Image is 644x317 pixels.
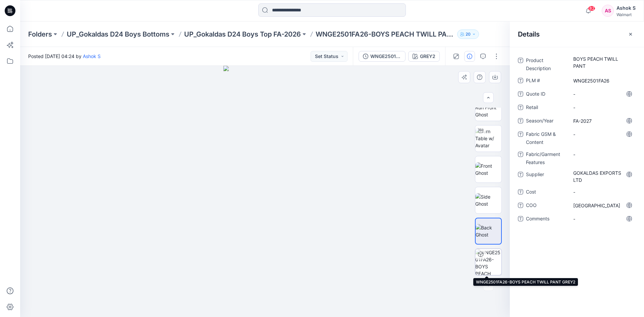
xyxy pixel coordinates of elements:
[573,189,632,196] span: -
[526,130,566,146] span: Fabric GSM & Content
[466,31,471,38] p: 20
[573,202,632,209] span: INDIA
[359,51,406,62] button: WNGE2501FA26-BOYS PEACH TWILL PANT
[573,131,632,138] span: -
[526,150,566,166] span: Fabric/Garment Features
[457,30,479,39] button: 20
[464,51,475,62] button: Details
[573,117,632,124] span: FA-2027
[526,215,566,224] span: Comments
[573,169,632,183] span: GOKALDAS EXPORTS LTD
[83,53,101,59] a: Ashok S
[526,188,566,197] span: Cost
[526,117,566,126] span: Season/Year
[316,30,454,39] p: WNGE2501FA26-BOYS PEACH TWILL PANT
[573,77,632,84] span: WNGE2501FA26
[573,55,632,69] span: BOYS PEACH TWILL PANT
[476,224,501,238] img: Back Ghost
[475,97,501,118] img: Color Run Front Ghost
[526,103,566,113] span: Retail
[573,215,632,222] span: -
[28,30,52,39] a: Folders
[526,170,566,184] span: Supplier
[475,193,501,207] img: Side Ghost
[526,76,566,86] span: PLM #
[67,30,169,39] a: UP_Gokaldas D24 Boys Bottoms
[420,53,435,60] div: GREY2
[573,91,632,98] span: -
[370,53,401,60] div: WNGE2501FA26-BOYS PEACH TWILL PANT
[573,151,632,158] span: -
[616,12,636,17] div: Walmart
[526,201,566,211] span: COO
[223,66,307,317] img: eyJhbGciOiJIUzI1NiIsImtpZCI6IjAiLCJzbHQiOiJzZXMiLCJ0eXAiOiJKV1QifQ.eyJkYXRhIjp7InR5cGUiOiJzdG9yYW...
[184,30,301,39] a: UP_Gokaldas D24 Boys Top FA-2026
[518,30,540,38] h2: Details
[475,162,501,176] img: Front Ghost
[573,104,632,111] span: -
[526,90,566,99] span: Quote ID
[408,51,440,62] button: GREY2
[28,53,101,60] span: Posted [DATE] 04:24 by
[526,56,566,72] span: Product Description
[602,5,614,17] div: AS
[475,128,501,149] img: Turn Table w/ Avatar
[616,4,636,12] div: Ashok S
[475,249,501,275] img: WNGE2501FA26-BOYS PEACH TWILL PANT GREY2
[588,6,595,11] span: 82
